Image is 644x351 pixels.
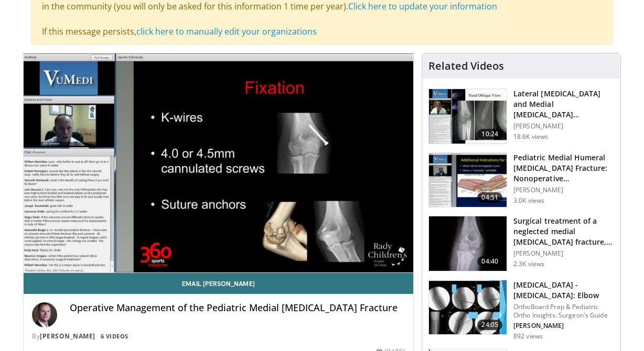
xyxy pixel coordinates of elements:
[513,303,614,320] p: OrthoBoard Prep & Pediatric Ortho Insights: Surgeon's Guide
[24,273,413,294] a: Email [PERSON_NAME]
[40,332,95,341] a: [PERSON_NAME]
[428,152,614,208] a: 04:51 Pediatric Medial Humeral [MEDICAL_DATA] Fracture: Nonoperative Managemen… [PERSON_NAME] 3.0...
[70,302,405,314] h4: Operative Management of the Pediatric Medial [MEDICAL_DATA] Fracture
[24,53,413,273] video-js: Video Player
[429,153,507,207] img: a3eba1c3-de0f-4f27-bc66-72b010a579ef.150x105_q85_crop-smart_upscale.jpg
[428,280,614,341] a: 24:05 [MEDICAL_DATA] - [MEDICAL_DATA]: Elbow OrthoBoard Prep & Pediatric Ortho Insights: Surgeon'...
[513,133,548,141] p: 18.6K views
[429,89,507,144] img: 270001_0000_1.png.150x105_q85_crop-smart_upscale.jpg
[513,196,544,205] p: 3.0K views
[429,216,507,271] img: 321864_0000_1.png.150x105_q85_crop-smart_upscale.jpg
[513,260,544,268] p: 2.3K views
[513,249,614,258] p: [PERSON_NAME]
[348,1,497,12] a: Click here to update your information
[477,320,502,330] span: 24:05
[428,60,504,72] h4: Related Videos
[513,152,614,184] h3: Pediatric Medial Humeral [MEDICAL_DATA] Fracture: Nonoperative Managemen…
[513,332,543,341] p: 892 views
[428,216,614,271] a: 04:40 Surgical treatment of a neglected medial [MEDICAL_DATA] fracture, interp… [PERSON_NAME] 2.3...
[513,322,614,330] p: [PERSON_NAME]
[429,280,507,335] img: 2dac3591-7111-4706-a625-2201f1f32666.150x105_q85_crop-smart_upscale.jpg
[513,89,614,120] h3: Lateral [MEDICAL_DATA] and Medial [MEDICAL_DATA] [MEDICAL_DATA] in Children
[513,122,614,130] p: [PERSON_NAME]
[513,186,614,194] p: [PERSON_NAME]
[136,26,317,37] a: click here to manually edit your organizations
[97,332,132,341] a: 6 Videos
[428,89,614,144] a: 10:24 Lateral [MEDICAL_DATA] and Medial [MEDICAL_DATA] [MEDICAL_DATA] in Children [PERSON_NAME] 1...
[513,216,614,247] h3: Surgical treatment of a neglected medial [MEDICAL_DATA] fracture, interp…
[32,302,57,327] img: Avatar
[477,129,502,139] span: 10:24
[477,192,502,203] span: 04:51
[513,280,614,301] h3: [MEDICAL_DATA] - [MEDICAL_DATA]: Elbow
[32,332,405,341] div: By
[477,256,502,267] span: 04:40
